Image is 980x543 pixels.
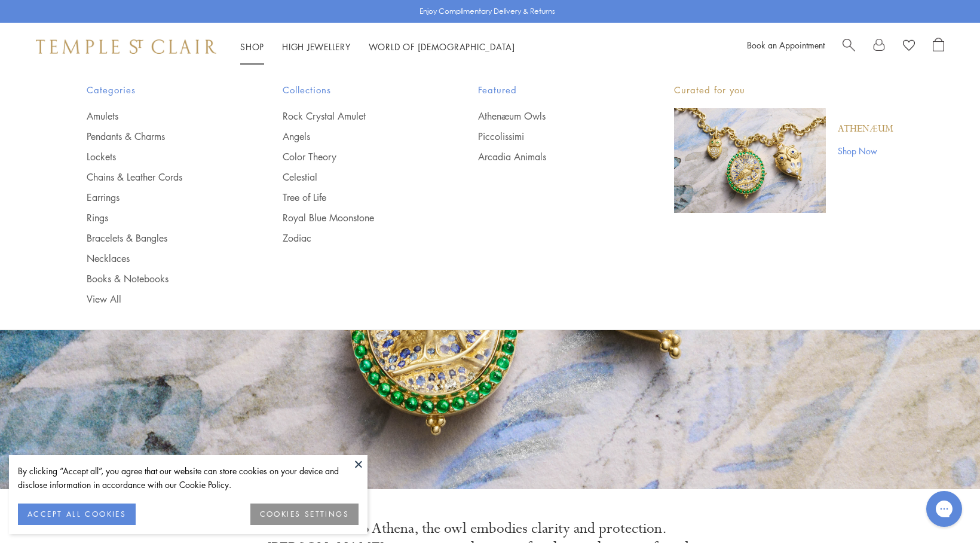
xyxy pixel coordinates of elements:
[87,150,235,163] a: Lockets
[478,130,626,143] a: Piccolissimi
[369,41,515,53] a: World of [DEMOGRAPHIC_DATA]World of [DEMOGRAPHIC_DATA]
[87,130,235,143] a: Pendants & Charms
[283,150,431,163] a: Color Theory
[283,170,431,184] a: Celestial
[283,191,431,204] a: Tree of Life
[283,109,431,123] a: Rock Crystal Amulet
[478,109,626,123] a: Athenæum Owls
[87,83,235,97] span: Categories
[283,211,431,224] a: Royal Blue Moonstone
[87,170,235,184] a: Chains & Leather Cords
[282,41,351,53] a: High JewelleryHigh Jewellery
[240,41,264,53] a: ShopShop
[283,83,431,97] span: Collections
[87,191,235,204] a: Earrings
[838,123,893,136] a: Athenæum
[87,272,235,285] a: Books & Notebooks
[933,38,944,56] a: Open Shopping Bag
[903,38,915,56] a: View Wishlist
[87,211,235,224] a: Rings
[478,150,626,163] a: Arcadia Animals
[87,109,235,123] a: Amulets
[36,39,216,54] img: Temple St. Clair
[87,231,235,245] a: Bracelets & Bangles
[478,83,626,97] span: Featured
[747,39,825,51] a: Book an Appointment
[843,38,855,56] a: Search
[240,39,515,54] nav: Main navigation
[283,231,431,245] a: Zodiac
[87,292,235,306] a: View All
[419,5,555,17] p: Enjoy Complimentary Delivery & Returns
[18,464,359,492] div: By clicking “Accept all”, you agree that our website can store cookies on your device and disclos...
[920,487,968,531] iframe: Gorgias live chat messenger
[250,504,359,525] button: COOKIES SETTINGS
[674,83,893,97] p: Curated for you
[283,130,431,143] a: Angels
[838,144,893,157] a: Shop Now
[18,504,136,525] button: ACCEPT ALL COOKIES
[87,252,235,265] a: Necklaces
